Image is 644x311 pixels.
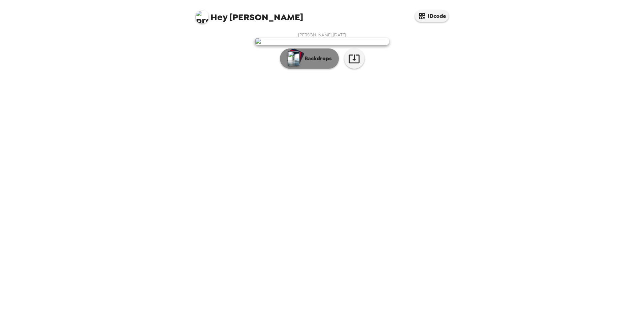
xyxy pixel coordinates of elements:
p: Backdrops [301,55,332,63]
span: Hey [211,11,227,23]
span: [PERSON_NAME] , [DATE] [298,32,346,38]
span: [PERSON_NAME] [195,7,303,22]
img: profile pic [195,10,209,24]
img: user [255,38,389,45]
button: IDcode [415,10,449,22]
button: Backdrops [280,48,339,69]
